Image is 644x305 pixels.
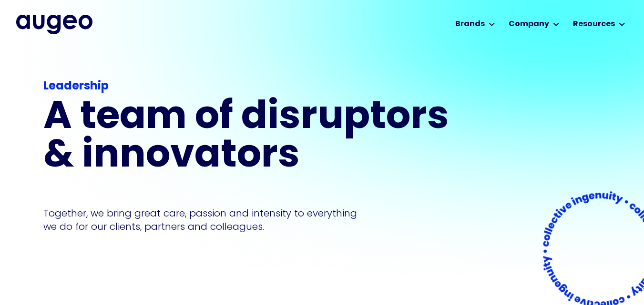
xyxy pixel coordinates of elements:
[455,19,485,30] div: Brands
[509,19,549,30] div: Company
[43,78,455,95] div: Leadership
[43,207,371,233] p: Together, we bring great care, passion and intensity to everything we do for our clients, partner...
[16,15,92,34] img: Augeo's full logo in midnight blue.
[16,15,92,34] a: home
[43,99,455,176] h1: A team of disruptors & innovators
[573,19,615,30] div: Resources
